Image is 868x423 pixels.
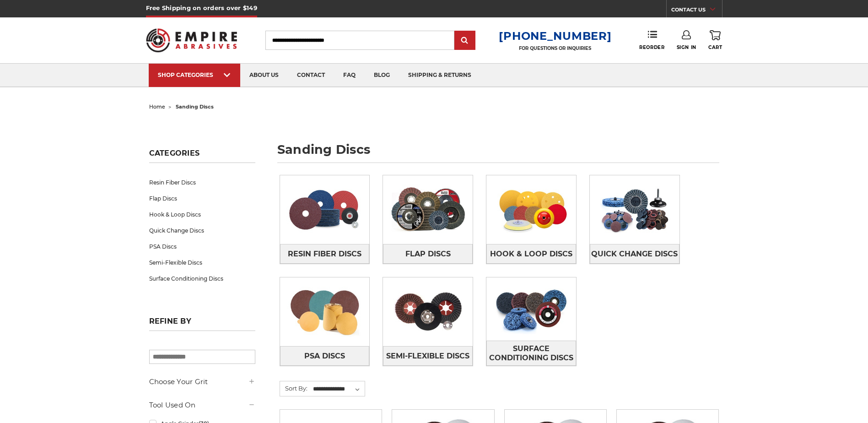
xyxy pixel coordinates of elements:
[591,246,678,262] span: Quick Change Discs
[280,346,370,366] a: PSA Discs
[490,246,572,262] span: Hook & Loop Discs
[386,348,469,364] span: Semi-Flexible Discs
[334,64,365,87] a: faq
[383,244,473,264] a: Flap Discs
[149,317,255,331] h5: Refine by
[590,244,679,264] a: Quick Change Discs
[149,400,255,411] h5: Tool Used On
[158,71,231,78] div: SHOP CATEGORIES
[365,64,399,87] a: blog
[486,178,576,241] img: Hook & Loop Discs
[280,381,307,395] label: Sort By:
[149,174,255,190] a: Resin Fiber Discs
[677,44,696,50] span: Sign In
[671,5,722,17] a: CONTACT US
[149,376,255,387] h5: Choose Your Grit
[486,277,576,341] img: Surface Conditioning Discs
[149,255,255,271] a: Semi-Flexible Discs
[405,246,451,262] span: Flap Discs
[288,246,361,262] span: Resin Fiber Discs
[280,178,370,241] img: Resin Fiber Discs
[639,30,664,50] a: Reorder
[149,271,255,287] a: Surface Conditioning Discs
[149,103,165,110] a: home
[240,64,288,87] a: about us
[383,346,473,366] a: Semi-Flexible Discs
[149,222,255,239] a: Quick Change Discs
[288,64,334,87] a: contact
[383,280,473,343] img: Semi-Flexible Discs
[149,206,255,222] a: Hook & Loop Discs
[456,32,474,50] input: Submit
[149,239,255,255] a: PSA Discs
[280,244,370,264] a: Resin Fiber Discs
[639,44,664,50] span: Reorder
[486,341,576,366] a: Surface Conditioning Discs
[590,178,679,241] img: Quick Change Discs
[499,29,611,43] a: [PHONE_NUMBER]
[149,149,255,163] h5: Categories
[176,103,214,110] span: sanding discs
[149,190,255,206] a: Flap Discs
[146,22,237,58] img: Empire Abrasives
[312,382,365,396] select: Sort By:
[486,244,576,264] a: Hook & Loop Discs
[708,30,722,50] a: Cart
[487,341,576,366] span: Surface Conditioning Discs
[280,280,370,343] img: PSA Discs
[304,348,345,364] span: PSA Discs
[499,45,611,51] p: FOR QUESTIONS OR INQUIRIES
[277,143,719,163] h1: sanding discs
[708,44,722,50] span: Cart
[383,178,473,241] img: Flap Discs
[399,64,480,87] a: shipping & returns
